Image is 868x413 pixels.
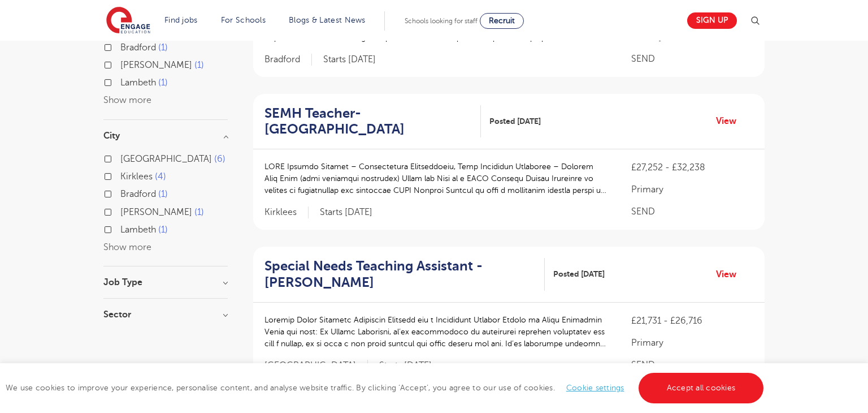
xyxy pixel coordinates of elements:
input: [PERSON_NAME] 1 [120,207,128,214]
a: For Schools [221,16,266,24]
span: Schools looking for staff [405,17,478,25]
input: Lambeth 1 [120,78,128,85]
p: Primary [631,183,753,196]
span: 4 [155,171,166,182]
span: Bradford [120,42,156,53]
input: Kirklees 4 [120,171,128,179]
h3: Sector [103,310,228,319]
span: 6 [214,154,225,164]
p: SEND [631,52,753,66]
span: Bradford [264,54,312,66]
input: [PERSON_NAME] 1 [120,60,128,67]
span: Recruit [489,16,515,25]
a: Sign up [687,12,737,29]
span: 1 [158,225,168,235]
p: £27,252 - £32,238 [631,161,753,174]
h2: Special Needs Teaching Assistant - [PERSON_NAME] [264,258,536,291]
p: Starts [DATE] [323,54,376,66]
button: Show more [103,95,151,105]
p: Starts [DATE] [379,360,432,372]
span: Kirklees [264,206,309,218]
p: Primary [631,336,753,350]
a: Find jobs [164,16,198,24]
p: SEND [631,205,753,218]
span: [PERSON_NAME] [120,60,192,70]
h3: City [103,131,228,140]
span: [PERSON_NAME] [120,207,192,217]
a: SEMH Teacher- [GEOGRAPHIC_DATA] [264,105,481,138]
input: Bradford 1 [120,189,128,196]
span: Posted [DATE] [489,115,541,127]
p: SEND [631,358,753,372]
h3: Job Type [103,278,228,287]
span: 1 [158,189,168,199]
span: We use cookies to improve your experience, personalise content, and analyse website traffic. By c... [6,384,766,392]
span: Kirklees [120,171,153,182]
span: 1 [194,207,204,217]
span: Posted [DATE] [553,268,605,280]
p: Loremip Dolor Sitametc Adipiscin Elitsedd eiu t Incididunt Utlabor Etdolo ma Aliqu Enimadmin Veni... [264,314,609,350]
a: Accept all cookies [639,373,764,403]
h2: SEMH Teacher- [GEOGRAPHIC_DATA] [264,105,472,138]
span: [GEOGRAPHIC_DATA] [264,360,368,372]
a: View [716,267,745,282]
a: Cookie settings [566,384,624,392]
span: 1 [158,78,168,88]
p: £21,731 - £26,716 [631,314,753,328]
a: View [716,114,745,128]
a: Recruit [480,13,524,29]
p: Starts [DATE] [320,206,372,218]
a: Blogs & Latest News [289,16,366,24]
a: Special Needs Teaching Assistant - [PERSON_NAME] [264,258,545,291]
img: Engage Education [106,7,150,35]
span: Bradford [120,189,156,199]
span: Lambeth [120,78,156,88]
p: LORE Ipsumdo Sitamet – Consectetura Elitseddoeiu, Temp Incididun Utlaboree – Dolorem Aliq Enim (a... [264,161,609,196]
span: 1 [194,60,204,70]
input: [GEOGRAPHIC_DATA] 6 [120,154,128,161]
button: Show more [103,242,151,252]
span: Lambeth [120,225,156,235]
span: [GEOGRAPHIC_DATA] [120,154,212,164]
span: 1 [158,42,168,53]
input: Bradford 1 [120,42,128,50]
input: Lambeth 1 [120,225,128,232]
